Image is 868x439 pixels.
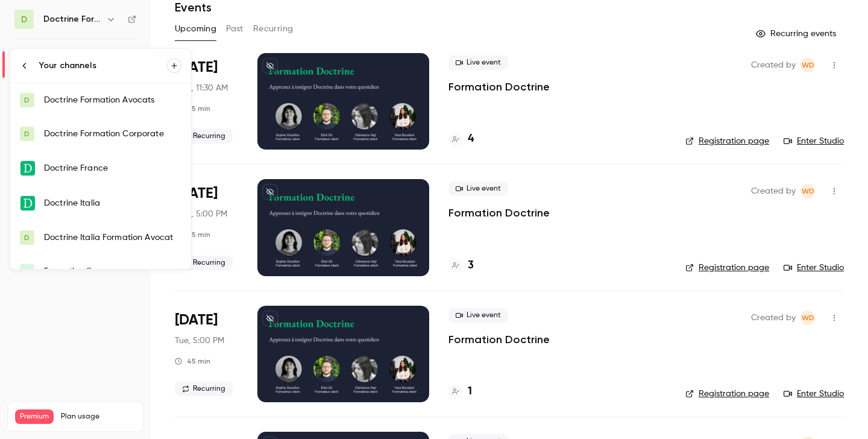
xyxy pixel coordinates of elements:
div: Doctrine Formation Corporate [44,128,181,140]
span: F [25,266,29,277]
div: Doctrine Italia Formation Avocat [44,232,181,244]
div: Doctrine Formation Avocats [44,94,181,106]
span: D [24,128,30,139]
div: Formation flow [44,265,181,277]
img: Doctrine Italia [20,196,35,210]
div: Doctrine France [44,162,181,174]
span: D [24,232,30,243]
div: Doctrine Italia [44,197,181,209]
span: D [24,95,30,106]
img: Doctrine France [20,161,35,175]
div: Your channels [39,60,167,72]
